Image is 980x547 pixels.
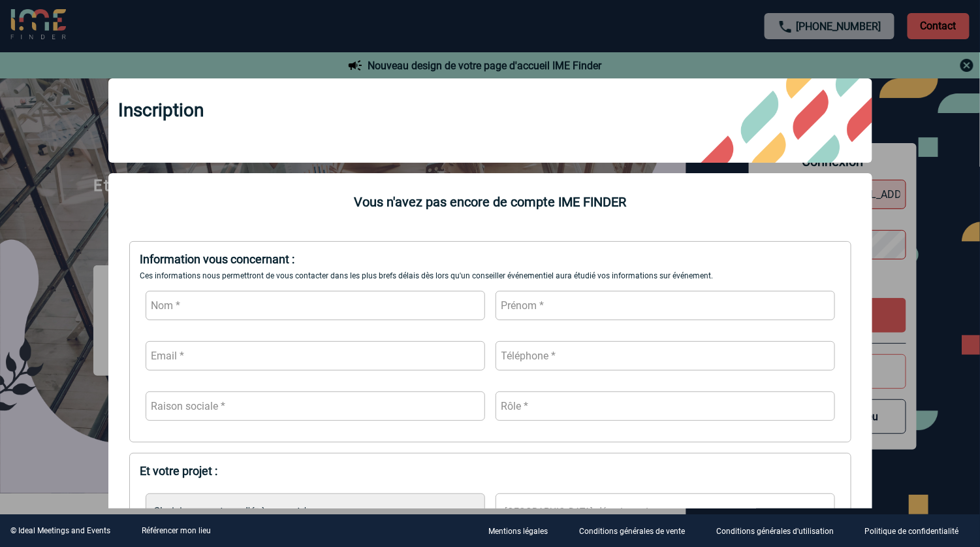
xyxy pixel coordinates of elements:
[146,391,485,421] input: Raison sociale *
[142,526,211,535] a: Référencer mon lieu
[865,527,959,537] p: Politique de confidentialité
[478,525,569,537] a: Mentions légales
[140,271,840,280] div: Ces informations nous permettront de vous contacter dans les plus brefs délais dès lors qu'un con...
[10,526,110,535] div: © Ideal Meetings and Events
[146,291,485,320] input: Nom *
[140,464,840,478] div: Et votre projet :
[505,506,693,516] span: [GEOGRAPHIC_DATA], département, région...
[496,291,835,320] input: Prénom *
[496,341,835,371] input: Téléphone *
[108,194,872,210] div: Vous n'avez pas encore de compte IME FINDER
[855,525,980,537] a: Politique de confidentialité
[140,252,840,266] div: Information vous concernant :
[108,78,872,163] div: Inscription
[716,527,834,537] p: Conditions générales d'utilisation
[146,341,485,371] input: Email *
[579,527,685,537] p: Conditions générales de vente
[496,391,835,421] input: Rôle *
[706,525,855,537] a: Conditions générales d'utilisation
[569,525,706,537] a: Conditions générales de vente
[488,527,548,537] p: Mentions légales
